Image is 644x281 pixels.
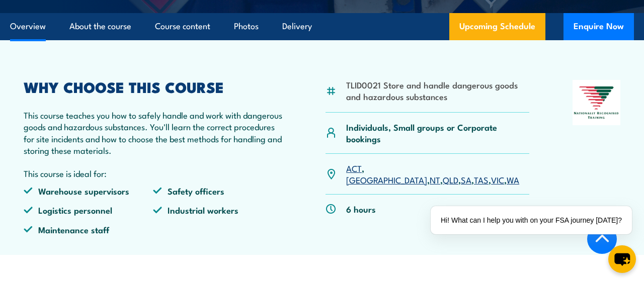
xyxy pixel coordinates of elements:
li: Maintenance staff [24,224,153,235]
p: , , , , , , , [346,162,529,186]
a: Photos [234,13,259,40]
a: WA [507,173,519,185]
a: VIC [491,173,504,185]
li: Industrial workers [153,204,282,216]
li: TLID0021 Store and handle dangerous goods and hazardous substances [346,79,529,103]
a: [GEOGRAPHIC_DATA] [346,173,427,185]
a: ACT [346,162,362,174]
li: Logistics personnel [24,204,153,216]
a: Delivery [282,13,312,40]
a: NT [430,173,440,185]
li: Warehouse supervisors [24,185,153,197]
a: Upcoming Schedule [449,13,545,40]
div: Hi! What can I help you with on your FSA journey [DATE]? [431,206,632,234]
p: 6 hours [346,203,376,215]
a: About the course [69,13,131,40]
li: Safety officers [153,185,282,197]
a: Course content [155,13,210,40]
a: TAS [474,173,489,185]
button: Enquire Now [563,13,634,40]
button: chat-button [608,245,636,273]
p: This course teaches you how to safely handle and work with dangerous goods and hazardous substanc... [24,109,282,156]
a: SA [461,173,471,185]
p: Individuals, Small groups or Corporate bookings [346,121,529,145]
img: Nationally Recognised Training logo. [573,80,620,125]
p: This course is ideal for: [24,167,282,179]
a: QLD [443,173,458,185]
h2: WHY CHOOSE THIS COURSE [24,80,282,93]
a: Overview [10,13,46,40]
